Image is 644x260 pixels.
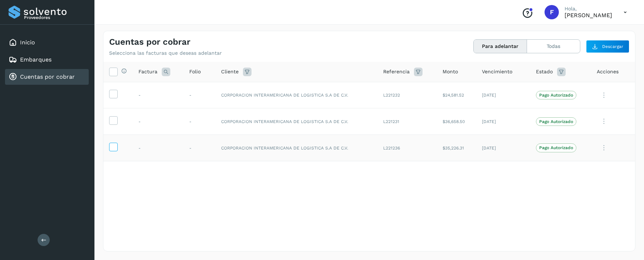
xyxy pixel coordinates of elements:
[138,68,157,75] span: Factura
[565,12,612,19] p: Federico
[476,135,530,161] td: [DATE]
[215,135,377,161] td: CORPORACION INTERAMERICANA DE LOGISTICA S.A DE C.V.
[5,69,89,85] div: Cuentas por cobrar
[24,15,86,20] p: Proveedores
[437,108,476,135] td: $36,658.50
[215,82,377,108] td: CORPORACION INTERAMERICANA DE LOGISTICA S.A DE C.V.
[437,135,476,161] td: $35,226.31
[5,52,89,68] div: Embarques
[184,108,215,135] td: -
[602,43,623,50] span: Descargar
[189,68,201,75] span: Folio
[536,68,553,75] span: Estado
[383,68,410,75] span: Referencia
[527,40,580,53] button: Todas
[133,135,184,161] td: -
[5,35,89,50] div: Inicio
[20,56,52,63] a: Embarques
[597,68,619,75] span: Acciones
[586,40,629,53] button: Descargar
[437,82,476,108] td: $24,581.52
[476,82,530,108] td: [DATE]
[215,108,377,135] td: CORPORACION INTERAMERICANA DE LOGISTICA S.A DE C.V.
[443,68,458,75] span: Monto
[133,108,184,135] td: -
[539,93,573,98] p: Pago Autorizado
[482,68,512,75] span: Vencimiento
[377,135,437,161] td: L221236
[221,68,239,75] span: Cliente
[184,135,215,161] td: -
[539,145,573,150] p: Pago Autorizado
[539,119,573,124] p: Pago Autorizado
[565,6,612,12] p: Hola,
[20,39,35,46] a: Inicio
[377,108,437,135] td: L221231
[133,82,184,108] td: -
[377,82,437,108] td: L221232
[20,73,75,80] a: Cuentas por cobrar
[474,40,527,53] button: Para adelantar
[184,82,215,108] td: -
[109,37,190,47] h4: Cuentas por cobrar
[109,50,222,56] p: Selecciona las facturas que deseas adelantar
[476,108,530,135] td: [DATE]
